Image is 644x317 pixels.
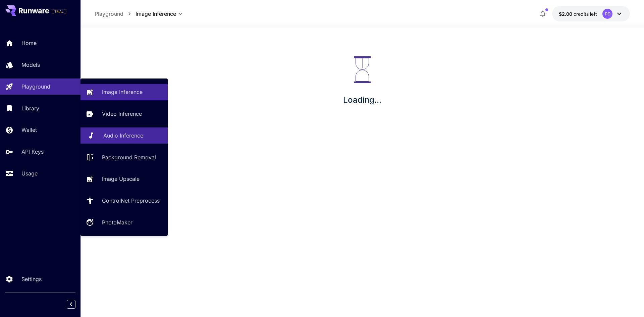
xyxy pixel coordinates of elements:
[95,10,136,18] nav: breadcrumb
[21,61,40,69] p: Models
[72,298,80,310] div: Collapse sidebar
[52,7,66,15] span: Add your payment card to enable full platform functionality.
[552,6,630,21] button: $2.00
[21,39,37,47] p: Home
[559,11,574,17] span: $2.00
[21,126,37,134] p: Wallet
[559,10,597,17] div: $2.00
[574,11,597,17] span: credits left
[21,148,44,156] p: API Keys
[80,84,168,100] a: Image Inference
[343,94,381,106] p: Loading...
[103,131,143,140] p: Audio Inference
[80,193,168,209] a: ControlNet Preprocess
[21,104,39,112] p: Library
[21,83,50,91] p: Playground
[102,153,156,161] p: Background Removal
[67,300,75,309] button: Collapse sidebar
[136,10,176,18] span: Image Inference
[80,214,168,231] a: PhotoMaker
[80,127,168,144] a: Audio Inference
[102,175,140,183] p: Image Upscale
[80,171,168,187] a: Image Upscale
[52,9,66,14] span: TRIAL
[602,9,612,19] div: PD
[102,88,143,96] p: Image Inference
[80,149,168,165] a: Background Removal
[102,110,142,118] p: Video Inference
[102,218,132,226] p: PhotoMaker
[21,169,38,177] p: Usage
[80,106,168,122] a: Video Inference
[21,275,42,283] p: Settings
[102,197,160,205] p: ControlNet Preprocess
[95,10,123,18] p: Playground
